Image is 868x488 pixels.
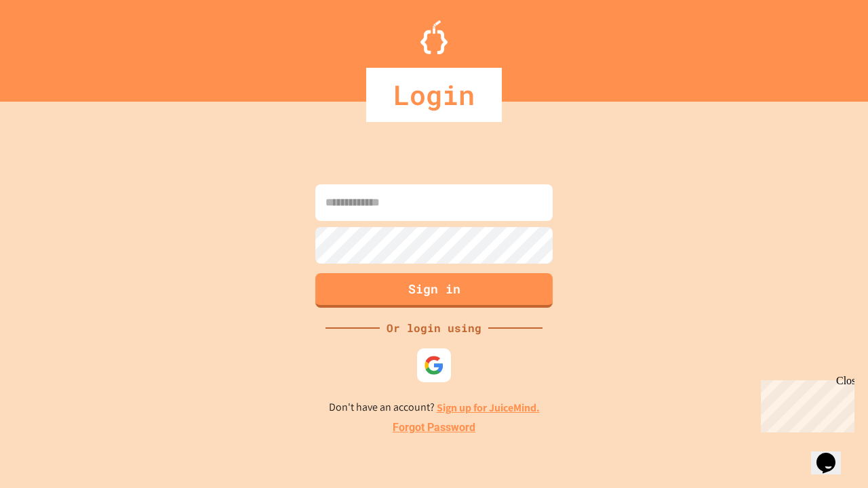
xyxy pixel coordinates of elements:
p: Don't have an account? [329,399,540,416]
a: Forgot Password [393,420,475,436]
a: Sign up for JuiceMind. [437,401,540,415]
img: google-icon.svg [424,355,444,375]
button: Sign in [315,273,553,308]
img: Logo.svg [420,20,448,54]
iframe: chat widget [755,375,854,432]
div: Login [366,68,502,122]
iframe: chat widget [811,434,854,474]
div: Chat with us now!Close [5,5,94,86]
div: Or login using [380,320,488,336]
